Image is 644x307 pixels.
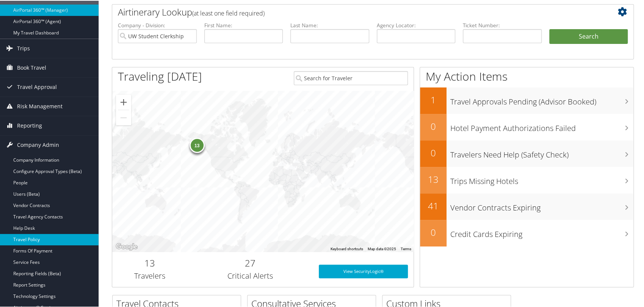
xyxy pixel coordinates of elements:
[450,171,633,186] h3: Trips Missing Hotels
[17,135,59,154] span: Company Admin
[294,70,408,84] input: Search for Traveler
[118,270,182,281] h3: Travelers
[290,21,369,28] label: Last Name:
[118,21,197,28] label: Company - Division:
[190,137,205,152] div: 13
[420,93,447,106] h2: 1
[17,115,42,134] span: Reporting
[17,38,30,57] span: Trips
[114,241,139,251] a: Open this area in Google Maps (opens a new window)
[17,58,46,76] span: Book Travel
[319,264,408,277] a: View SecurityLogic®
[116,94,131,109] button: Zoom in
[420,68,633,84] h1: My Action Items
[549,28,628,44] button: Search
[420,199,447,212] h2: 41
[401,246,411,250] a: Terms (opens in new tab)
[450,118,633,133] h3: Hotel Payment Authorizations Failed
[331,246,363,251] button: Keyboard shortcuts
[118,68,202,84] h1: Traveling [DATE]
[420,219,633,246] a: 0Credit Cards Expiring
[114,241,139,251] img: Google
[420,87,633,113] a: 1Travel Approvals Pending (Advisor Booked)
[118,5,584,18] h2: Airtinerary Lookup
[377,21,456,28] label: Agency Locator:
[420,225,447,238] h2: 0
[420,172,447,185] h2: 13
[450,92,633,106] h3: Travel Approvals Pending (Advisor Booked)
[17,77,57,96] span: Travel Approval
[420,166,633,193] a: 13Trips Missing Hotels
[420,113,633,140] a: 0Hotel Payment Authorizations Failed
[450,198,633,212] h3: Vendor Contracts Expiring
[116,109,131,125] button: Zoom out
[204,21,283,28] label: First Name:
[192,8,265,17] span: (at least one field required)
[420,119,447,132] h2: 0
[420,140,633,166] a: 0Travelers Need Help (Safety Check)
[118,256,182,269] h2: 13
[17,96,63,115] span: Risk Management
[368,246,396,250] span: Map data ©2025
[450,145,633,159] h3: Travelers Need Help (Safety Check)
[420,146,447,159] h2: 0
[193,270,307,281] h3: Critical Alerts
[193,256,307,269] h2: 27
[420,193,633,219] a: 41Vendor Contracts Expiring
[450,224,633,239] h3: Credit Cards Expiring
[463,21,542,28] label: Ticket Number:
